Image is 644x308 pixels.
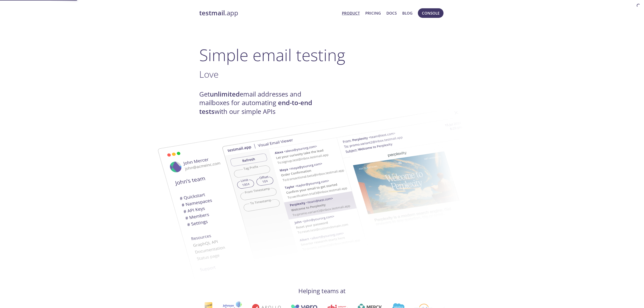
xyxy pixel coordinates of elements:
[199,90,322,116] h4: Get email addresses and mailboxes for automating with our simple APIs
[422,10,439,16] span: Console
[199,287,445,295] h4: Helping teams at
[342,10,360,16] a: Product
[386,10,397,16] a: Docs
[199,45,445,65] h1: Simple email testing
[418,8,444,18] button: Console
[210,90,240,99] strong: unlimited
[199,9,225,17] strong: testmail
[402,10,413,16] a: Blog
[199,68,219,80] span: Love
[199,9,338,17] a: testmail.app
[199,98,312,116] strong: end-to-end tests
[222,100,494,270] img: testmail-email-viewer
[365,10,381,16] a: Pricing
[139,116,411,287] img: testmail-email-viewer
